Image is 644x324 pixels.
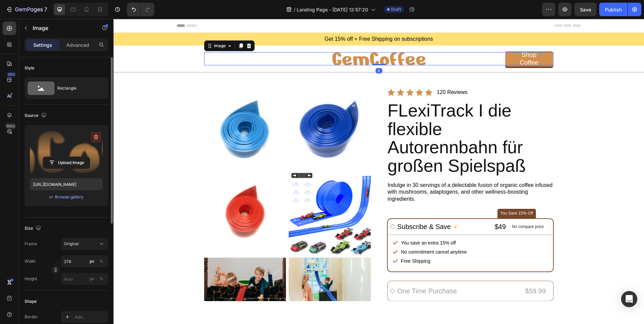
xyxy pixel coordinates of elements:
div: Shape [25,298,37,304]
div: Shop Coffee [400,32,431,48]
p: Image [33,24,90,32]
input: px% [61,273,108,285]
p: No commitment cancel anytime [288,230,353,237]
h2: FLexiTrack I die flexible Autorennbahn für großen Spielspaß [273,82,440,157]
p: $59.99 [359,268,432,276]
label: Subscribe & Save [281,201,340,215]
p: 120 Reviews [323,70,440,77]
button: Browse gallery [55,194,84,200]
div: Border [25,314,38,320]
div: px [90,258,94,264]
span: Draft [391,6,401,12]
div: Image [99,24,114,30]
div: Publish [605,6,622,13]
p: Free Shipping [288,239,353,246]
span: Original [64,241,79,247]
label: Width [25,258,36,264]
div: Add... [75,314,106,320]
button: 7 [3,3,50,16]
div: 0 [262,49,269,55]
a: Shop Coffee [392,32,440,47]
div: % [99,276,103,282]
span: Save [580,7,591,12]
div: % [99,258,103,264]
button: px [97,257,105,265]
p: You Save 15% Off [387,192,419,197]
div: Open Intercom Messenger [621,291,637,307]
div: Undo/Redo [127,3,154,16]
p: $49 [381,204,392,212]
div: Source [25,111,48,120]
p: Advanced [66,41,89,48]
p: 7 [44,5,47,13]
p: You save an extra 15% off [288,221,353,228]
input: px% [61,255,108,267]
div: 450 [6,72,16,77]
button: Upload Image [43,157,90,169]
button: px [97,275,105,283]
button: % [88,257,96,265]
button: Publish [599,3,627,16]
label: Frame [25,241,37,247]
div: Browse gallery [55,194,84,200]
span: or [49,193,53,201]
label: Height [25,276,37,282]
span: / [294,6,295,13]
label: One Time Purchase [281,265,346,279]
button: Original [61,238,108,250]
p: Settings [33,41,52,48]
div: Rectangle [57,80,98,96]
div: Style [25,65,34,71]
iframe: Design area [114,19,644,301]
button: Save [574,3,597,16]
p: Indulge in 30 servings of a delectable fusion of organic coffee infused with mushrooms, adaptogen... [274,163,440,184]
div: Size [25,224,42,233]
img: gempages_432750572815254551-5fae8fea-239a-467c-97cf-1daa91123996.png [219,33,312,46]
input: https://example.com/image.jpg [30,178,103,190]
div: px [90,276,94,282]
button: % [88,275,96,283]
p: No compare price [398,206,430,210]
div: Beta [5,123,16,129]
span: Landing Page - [DATE] 12:57:20 [297,6,368,13]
